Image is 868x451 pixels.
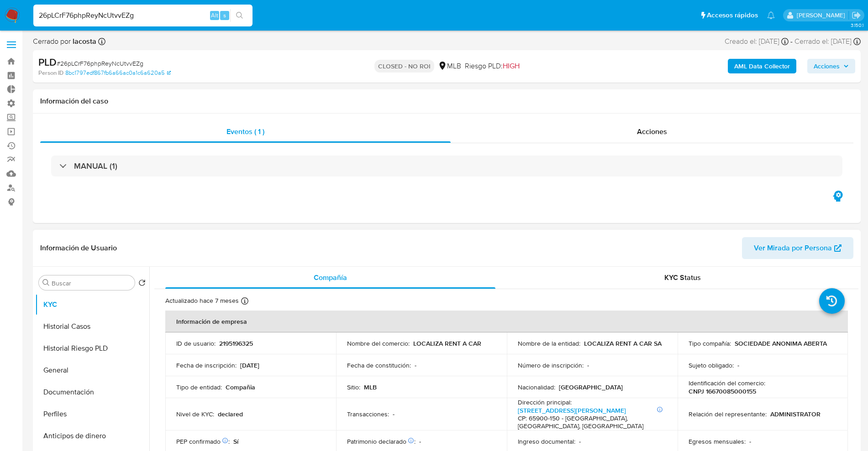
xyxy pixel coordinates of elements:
[579,437,581,446] p: -
[230,9,249,22] button: search-icon
[438,61,461,71] div: MLB
[393,410,395,418] p: -
[347,410,389,418] p: Transacciones :
[347,339,410,347] p: Nombre del comercio :
[749,437,751,446] p: -
[767,11,775,19] a: Notificaciones
[518,406,626,415] a: [STREET_ADDRESS][PERSON_NAME]
[518,415,663,430] h4: CP: 65900-150 - [GEOGRAPHIC_DATA], [GEOGRAPHIC_DATA], [GEOGRAPHIC_DATA]
[725,36,789,47] div: Creado el: [DATE]
[65,69,171,77] a: 8bc1797edf867fb6a66ac0a1c6a620a5
[347,437,416,446] p: Patrimonio declarado :
[797,11,848,20] p: santiago.sgreco@mercadolibre.com
[226,126,264,137] span: Eventos ( 1 )
[57,59,143,68] span: # 26pLCrF76phpReyNcUtvvEZg
[52,279,131,287] input: Buscar
[587,361,589,369] p: -
[734,59,790,73] b: AML Data Collector
[165,296,239,305] p: Actualizado hace 7 meses
[40,97,853,106] h1: Información del caso
[219,339,253,347] p: 2195196325
[35,425,149,447] button: Anticipos de dinero
[226,383,255,391] p: Compañia
[218,410,243,418] p: declared
[176,383,222,391] p: Tipo de entidad :
[74,161,117,171] h3: MANUAL (1)
[852,10,861,20] a: Salir
[223,11,226,20] span: s
[35,381,149,403] button: Documentación
[790,36,793,47] span: -
[518,339,580,347] p: Nombre de la entidad :
[364,383,377,391] p: MLB
[33,36,96,47] span: Cerrado por
[374,60,434,73] p: CLOSED - NO ROI
[314,272,347,283] span: Compañía
[754,237,832,259] span: Ver Mirada por Persona
[35,337,149,359] button: Historial Riesgo PLD
[176,339,216,347] p: ID de usuario :
[689,437,746,446] p: Egresos mensuales :
[35,403,149,425] button: Perfiles
[637,126,667,137] span: Acciones
[735,339,827,347] p: SOCIEDADE ANONIMA ABERTA
[347,361,411,369] p: Fecha de constitución :
[689,361,734,369] p: Sujeto obligado :
[42,279,50,286] button: Buscar
[689,339,731,347] p: Tipo compañía :
[38,69,63,77] b: Person ID
[770,410,821,418] p: ADMINISTRATOR
[38,55,57,69] b: PLD
[707,10,758,20] span: Accesos rápidos
[233,437,238,446] p: Sí
[176,437,230,446] p: PEP confirmado :
[737,361,739,369] p: -
[51,156,842,176] div: MANUAL (1)
[807,59,855,73] button: Acciones
[518,398,572,406] p: Dirección principal :
[689,387,756,395] p: CNPJ 16670085000155
[33,10,253,21] input: Buscar usuario o caso...
[71,36,96,47] b: lacosta
[728,59,796,73] button: AML Data Collector
[814,59,840,73] span: Acciones
[40,244,117,253] h1: Información de Usuario
[689,379,765,387] p: Identificación del comercio :
[138,279,146,289] button: Volver al orden por defecto
[689,410,767,418] p: Relación del representante :
[176,361,237,369] p: Fecha de inscripción :
[794,36,861,47] div: Cerrado el: [DATE]
[415,361,416,369] p: -
[664,272,701,283] span: KYC Status
[503,61,520,71] span: HIGH
[518,383,555,391] p: Nacionalidad :
[240,361,259,369] p: [DATE]
[176,410,214,418] p: Nivel de KYC :
[559,383,623,391] p: [GEOGRAPHIC_DATA]
[419,437,421,446] p: -
[35,359,149,381] button: General
[35,316,149,337] button: Historial Casos
[165,311,848,332] th: Información de empresa
[347,383,360,391] p: Sitio :
[518,437,575,446] p: Ingreso documental :
[465,61,520,71] span: Riesgo PLD:
[742,237,853,259] button: Ver Mirada por Persona
[413,339,481,347] p: LOCALIZA RENT A CAR
[584,339,662,347] p: LOCALIZA RENT A CAR SA
[211,11,218,20] span: Alt
[518,361,584,369] p: Número de inscripción :
[35,294,149,316] button: KYC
